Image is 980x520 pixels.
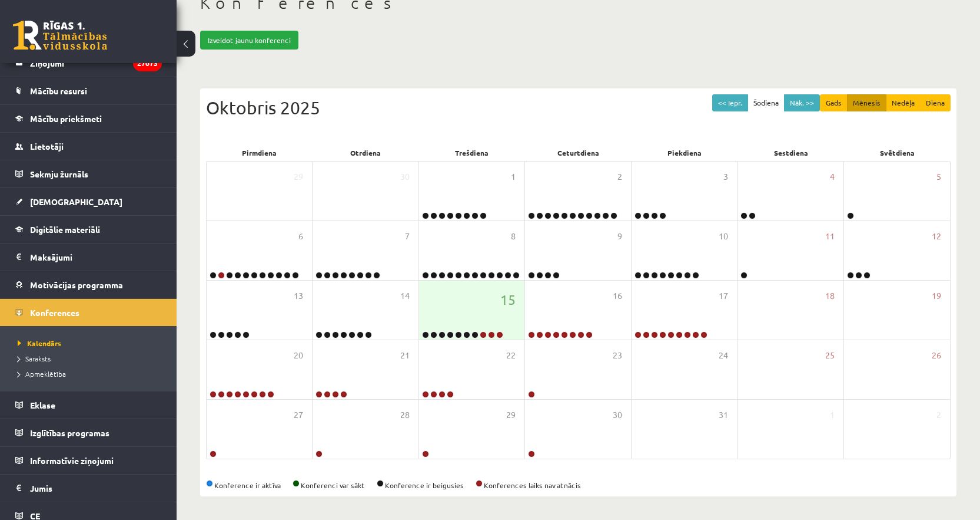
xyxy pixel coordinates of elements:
[511,170,516,183] span: 1
[825,289,835,302] span: 18
[830,170,835,183] span: 4
[18,368,165,379] a: Apmeklētība
[400,409,410,422] span: 28
[133,55,162,71] i: 27073
[294,170,303,183] span: 29
[30,113,102,124] span: Mācību priekšmeti
[30,141,64,152] span: Lietotāji
[932,289,941,302] span: 19
[30,427,109,438] span: Izglītības programas
[18,338,165,348] a: Kalendārs
[920,94,951,111] button: Diena
[30,224,100,235] span: Digitālie materiāli
[400,349,410,362] span: 21
[820,94,848,111] button: Gads
[723,170,728,183] span: 3
[400,289,410,302] span: 14
[30,85,87,96] span: Mācību resursi
[506,409,516,422] span: 29
[936,409,941,422] span: 2
[719,230,728,243] span: 10
[30,400,55,410] span: Eklase
[294,409,303,422] span: 27
[738,144,845,161] div: Sestdiena
[30,483,52,493] span: Jumis
[825,349,835,362] span: 25
[784,94,820,111] button: Nāk. >>
[18,338,61,348] span: Kalendārs
[844,144,951,161] div: Svētdiena
[15,50,162,77] a: Ziņojumi27073
[847,94,886,111] button: Mēnesis
[506,349,516,362] span: 22
[206,144,313,161] div: Pirmdiena
[617,170,622,183] span: 2
[15,216,162,243] a: Digitālie materiāli
[30,196,122,207] span: [DEMOGRAPHIC_DATA]
[15,188,162,215] a: [DEMOGRAPHIC_DATA]
[30,169,88,179] span: Sekmju žurnāls
[719,349,728,362] span: 24
[525,144,632,161] div: Ceturtdiena
[932,349,941,362] span: 26
[500,289,516,310] span: 15
[206,94,951,121] div: Oktobris 2025
[30,279,123,290] span: Motivācijas programma
[632,144,738,161] div: Piekdiena
[719,289,728,302] span: 17
[30,243,162,271] legend: Maksājumi
[613,409,622,422] span: 30
[200,31,298,50] a: Izveidot jaunu konferenci
[617,230,622,243] span: 9
[886,94,921,111] button: Nedēļa
[15,271,162,298] a: Motivācijas programma
[30,307,79,318] span: Konferences
[613,289,622,302] span: 16
[400,170,410,183] span: 30
[13,21,107,50] a: Rīgas 1. Tālmācības vidusskola
[206,480,951,491] div: Konference ir aktīva Konferenci var sākt Konference ir beigusies Konferences laiks nav atnācis
[825,230,835,243] span: 11
[932,230,941,243] span: 12
[15,475,162,502] a: Jumis
[18,354,51,363] span: Saraksts
[294,289,303,302] span: 13
[15,77,162,104] a: Mācību resursi
[15,391,162,419] a: Eklase
[405,230,410,243] span: 7
[936,170,941,183] span: 5
[719,409,728,422] span: 31
[613,349,622,362] span: 23
[18,369,66,379] span: Apmeklētība
[298,230,303,243] span: 6
[15,419,162,446] a: Izglītības programas
[15,243,162,271] a: Maksājumi
[15,447,162,474] a: Informatīvie ziņojumi
[294,349,303,362] span: 20
[313,144,419,161] div: Otrdiena
[30,455,114,466] span: Informatīvie ziņojumi
[830,409,835,422] span: 1
[15,105,162,132] a: Mācību priekšmeti
[15,133,162,160] a: Lietotāji
[15,160,162,187] a: Sekmju žurnāls
[712,94,748,111] button: << Iepr.
[18,353,165,364] a: Saraksts
[748,94,785,111] button: Šodiena
[30,50,162,77] legend: Ziņojumi
[15,299,162,326] a: Konferences
[418,144,525,161] div: Trešdiena
[511,230,516,243] span: 8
